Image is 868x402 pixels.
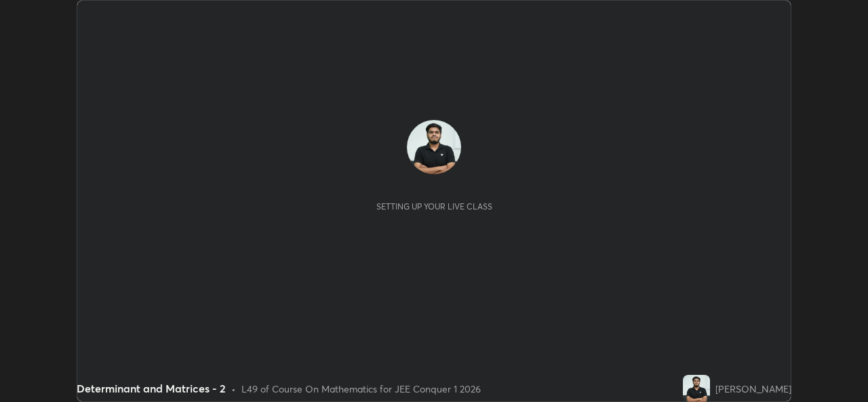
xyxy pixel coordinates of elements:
[77,380,226,397] div: Determinant and Matrices - 2
[241,382,481,396] div: L49 of Course On Mathematics for JEE Conquer 1 2026
[715,382,791,396] div: [PERSON_NAME]
[407,120,461,174] img: 2098fab6df0148f7b77d104cf44fdb37.jpg
[231,382,236,396] div: •
[376,201,492,212] div: Setting up your live class
[683,375,710,402] img: 2098fab6df0148f7b77d104cf44fdb37.jpg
